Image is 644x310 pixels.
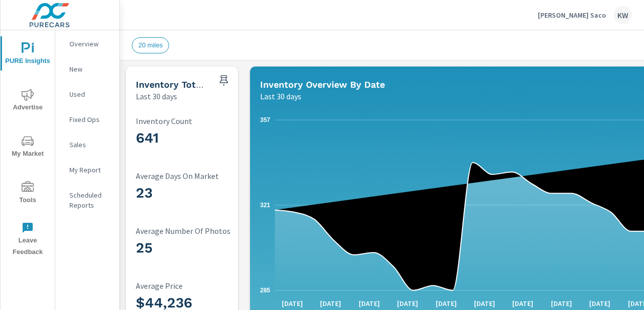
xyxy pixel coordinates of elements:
p: [DATE] [275,298,310,308]
text: 285 [260,287,270,294]
p: Sales [69,140,111,150]
p: Inventory Count [136,116,269,126]
span: Tools [4,181,52,206]
p: [DATE] [505,298,540,308]
h3: 641 [136,130,269,147]
span: Leave Feedback [4,222,52,258]
div: Sales [55,137,119,152]
p: [DATE] [467,298,502,308]
p: Average Number Of Photos [136,226,269,235]
div: Used [55,87,119,102]
p: [DATE] [352,298,387,308]
p: Used [69,89,111,99]
p: Scheduled Reports [69,190,111,210]
h3: 25 [136,239,269,257]
p: [DATE] [544,298,579,308]
p: New [69,64,111,74]
div: Overview [55,36,119,51]
p: Last 30 days [260,90,301,102]
p: [DATE] [313,298,348,308]
div: My Report [55,162,119,177]
span: 20 miles [132,41,169,49]
p: Average Price [136,281,269,290]
text: 321 [260,202,270,209]
p: Last 30 days [136,90,177,102]
span: PURE Insights [4,42,52,67]
p: Overview [69,39,111,49]
p: [DATE] [390,298,425,308]
p: [PERSON_NAME] Saco [538,11,606,20]
text: 357 [260,116,270,123]
span: My Market [4,135,52,160]
h5: Inventory Totals [136,79,209,90]
div: Scheduled Reports [55,188,119,213]
p: Average Days On Market [136,171,269,180]
p: [DATE] [582,298,617,308]
h3: 23 [136,184,269,202]
div: nav menu [1,30,55,262]
div: Fixed Ops [55,112,119,127]
h5: Inventory Overview By Date [260,79,385,90]
span: Advertise [4,89,52,113]
p: [DATE] [429,298,464,308]
span: Save this to your personalized report [216,73,232,89]
p: My Report [69,165,111,175]
div: KW [614,6,632,24]
div: New [55,61,119,77]
p: Fixed Ops [69,114,111,125]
